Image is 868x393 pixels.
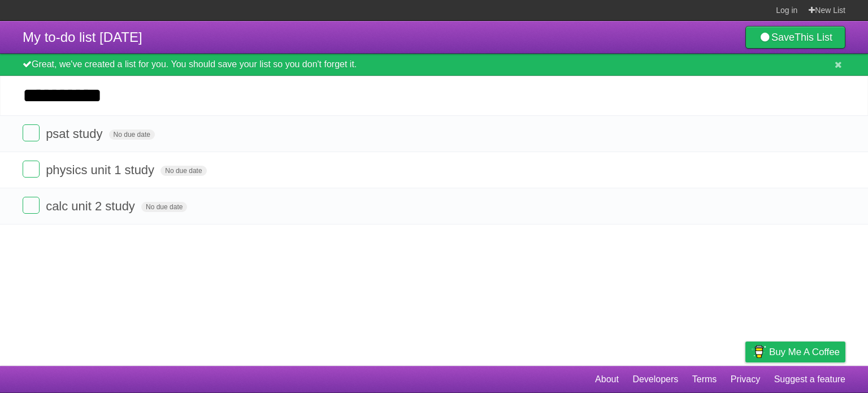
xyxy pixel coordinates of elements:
span: physics unit 1 study [46,163,157,177]
a: Terms [692,369,717,390]
a: Developers [632,369,678,390]
label: Done [23,161,40,178]
a: Privacy [731,369,760,390]
label: Done [23,197,40,214]
span: Buy me a coffee [769,342,840,362]
a: Suggest a feature [774,369,845,390]
span: psat study [46,127,105,141]
span: No due date [109,129,155,140]
b: This List [795,32,832,43]
a: Buy me a coffee [745,342,845,362]
label: Done [23,124,40,141]
span: calc unit 2 study [46,199,138,213]
span: No due date [141,202,187,212]
a: About [595,369,619,390]
span: No due date [160,166,206,176]
img: Buy me a coffee [751,342,766,361]
a: SaveThis List [745,26,845,49]
span: My to-do list [DATE] [23,29,142,45]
